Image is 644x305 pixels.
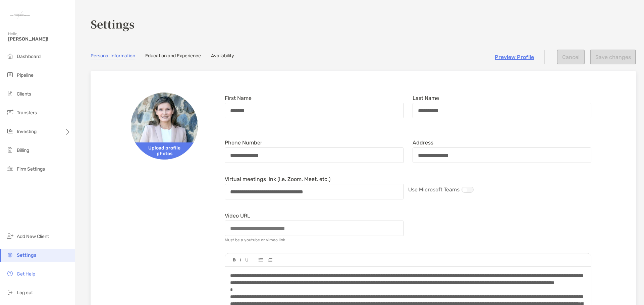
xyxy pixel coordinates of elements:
[225,176,330,182] label: Virtual meetings link (i.e. Zoom, Meet, etc.)
[17,72,34,78] span: Pipeline
[17,252,36,258] span: Settings
[495,54,534,60] a: Preview Profile
[240,258,241,262] img: Editor control icon
[91,53,135,60] a: Personal Information
[6,146,14,154] img: billing icon
[6,89,14,98] img: clients icon
[6,232,14,240] img: add_new_client icon
[6,71,14,79] img: pipeline icon
[17,147,29,153] span: Billing
[267,258,272,262] img: Editor control icon
[225,238,285,242] div: Must be a youtube or vimeo link
[17,110,37,116] span: Transfers
[225,95,252,101] label: First Name
[91,16,636,32] h3: Settings
[6,269,14,278] img: get-help icon
[17,166,45,172] span: Firm Settings
[233,258,236,262] img: Editor control icon
[145,53,201,60] a: Education and Experience
[17,271,35,277] span: Get Help
[413,95,439,101] label: Last Name
[6,52,14,60] img: dashboard icon
[131,93,198,160] img: Avatar
[8,36,71,42] span: [PERSON_NAME]!
[17,54,41,59] span: Dashboard
[17,234,49,239] span: Add New Client
[245,258,249,262] img: Editor control icon
[6,127,14,135] img: investing icon
[225,140,262,145] label: Phone Number
[6,251,14,259] img: settings icon
[6,165,14,173] img: firm-settings icon
[225,213,250,219] label: Video URL
[8,3,32,27] img: Zoe Logo
[6,288,14,296] img: logout icon
[17,129,37,134] span: Investing
[259,258,263,262] img: Editor control icon
[6,108,14,116] img: transfers icon
[17,91,31,97] span: Clients
[413,140,433,145] label: Address
[211,53,234,60] a: Availability
[17,290,33,296] span: Log out
[131,142,198,160] span: Upload profile photos
[408,186,460,193] span: Use Microsoft Teams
